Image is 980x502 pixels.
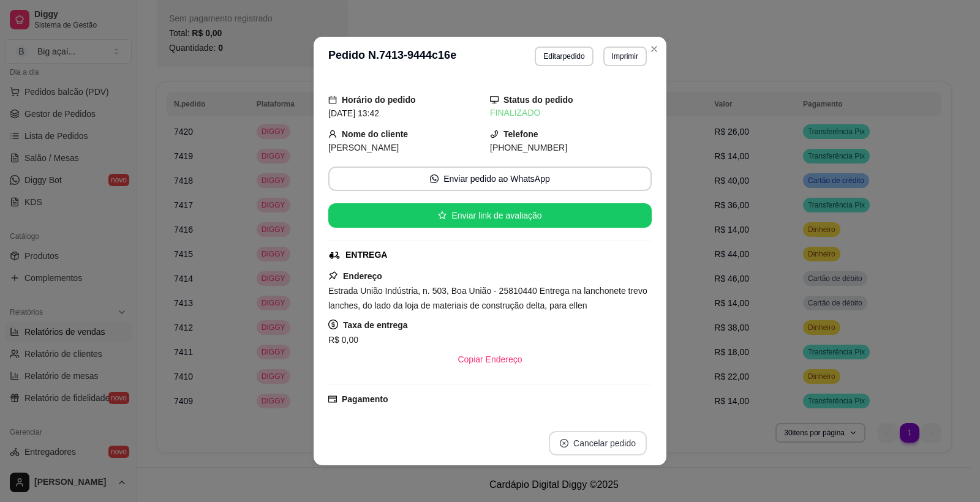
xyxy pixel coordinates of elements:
strong: Status do pedido [503,95,573,105]
span: [DATE] 13:42 [328,108,379,118]
span: Cartão de débito [328,415,392,425]
button: Copiar Endereço [448,347,532,372]
span: user [328,130,337,138]
span: credit-card [328,395,337,403]
span: star [438,211,447,220]
span: R$ 14,00 [392,415,429,425]
button: starEnviar link de avaliação [328,203,652,228]
div: FINALIZADO [490,107,652,119]
strong: Endereço [343,271,382,281]
div: ENTREGA [345,249,387,261]
strong: Taxa de entrega [343,320,408,330]
span: desktop [490,96,499,104]
span: R$ 0,00 [328,335,358,345]
span: close-circle [560,439,568,448]
span: [PHONE_NUMBER] [490,143,567,152]
span: phone [490,130,499,138]
button: Imprimir [603,47,647,66]
span: pushpin [328,271,338,280]
strong: Nome do cliente [342,129,408,139]
h3: Pedido N. 7413-9444c16e [328,47,456,66]
button: Editarpedido [535,47,593,66]
span: [PERSON_NAME] [328,143,399,152]
strong: Horário do pedido [342,95,416,105]
strong: Telefone [503,129,538,139]
button: Close [644,39,664,59]
span: dollar [328,320,338,329]
button: whats-appEnviar pedido ao WhatsApp [328,167,652,191]
span: calendar [328,96,337,104]
button: close-circleCancelar pedido [549,431,647,455]
span: whats-app [430,174,439,183]
span: Estrada União Indústria, n. 503, Boa União - 25810440 Entrega na lanchonete trevo lanches, do lad... [328,286,647,310]
strong: Pagamento [342,394,388,404]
